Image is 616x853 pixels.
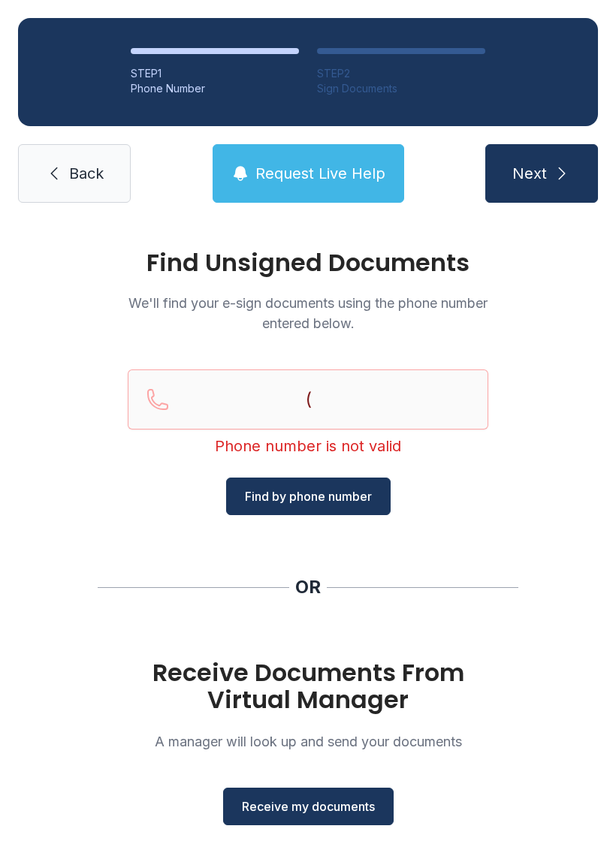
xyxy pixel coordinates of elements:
[128,659,488,713] h1: Receive Documents From Virtual Manager
[69,163,104,184] span: Back
[255,163,385,184] span: Request Live Help
[245,487,372,505] span: Find by phone number
[512,163,547,184] span: Next
[128,436,488,457] div: Phone number is not valid
[242,797,375,815] span: Receive my documents
[128,369,488,430] input: Reservation phone number
[317,66,485,81] div: STEP 2
[128,293,488,333] p: We'll find your e-sign documents using the phone number entered below.
[295,575,321,599] div: OR
[131,66,299,81] div: STEP 1
[317,81,485,96] div: Sign Documents
[131,81,299,96] div: Phone Number
[128,251,488,275] h1: Find Unsigned Documents
[128,731,488,752] p: A manager will look up and send your documents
